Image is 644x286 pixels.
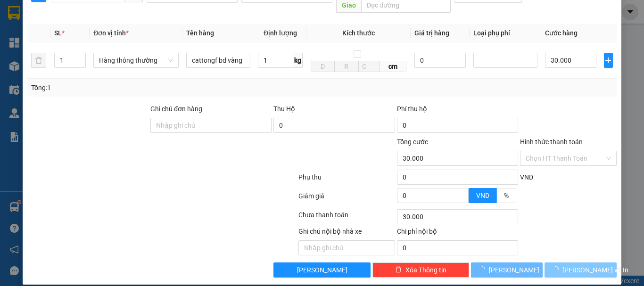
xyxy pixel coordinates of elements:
span: Đơn vị tính [93,29,129,37]
span: cm [380,61,407,72]
span: Xóa Thông tin [405,265,446,275]
div: Chi phí nội bộ [397,226,518,240]
button: delete [31,53,46,68]
span: [PERSON_NAME] và In [562,265,628,275]
span: VND [520,173,533,181]
div: Phụ thu [297,172,396,188]
input: 0 [414,53,466,68]
span: Tổng cước [397,138,428,146]
span: Cước hàng [545,29,578,37]
span: % [504,192,509,199]
input: R [334,61,358,72]
label: Ghi chú đơn hàng [150,105,202,113]
button: [PERSON_NAME] [273,262,370,278]
strong: : [DOMAIN_NAME] [87,49,170,57]
strong: CÔNG TY TNHH VĨNH QUANG [65,16,193,26]
span: Kích thước [342,29,375,37]
span: SL [54,29,62,37]
strong: PHIẾU GỬI HÀNG [91,28,167,38]
input: C [358,61,380,72]
button: [PERSON_NAME] [471,262,543,278]
span: [PERSON_NAME] [489,265,539,275]
button: plus [604,53,613,68]
div: Giảm giá [297,191,396,207]
div: Tổng: 1 [31,82,249,93]
span: [PERSON_NAME] [297,265,347,275]
input: D [311,61,335,72]
div: Phí thu hộ [397,104,518,118]
button: deleteXóa Thông tin [372,262,469,278]
input: VD: Bàn, Ghế [186,53,250,68]
div: Ghi chú nội bộ nhà xe [298,226,395,240]
span: delete [395,266,402,274]
label: Hình thức thanh toán [520,138,583,146]
span: Tên hàng [186,29,214,37]
button: [PERSON_NAME] và In [545,262,617,278]
span: kg [293,53,303,68]
img: logo [8,15,53,59]
input: Nhập ghi chú [298,240,395,255]
strong: Hotline : 0889 23 23 23 [98,40,159,47]
span: VND [476,192,489,199]
span: Thu Hộ [273,105,295,113]
span: loading [552,266,562,273]
span: plus [604,57,612,64]
span: loading [479,266,489,273]
div: Chưa thanh toán [297,210,396,226]
span: Website [87,50,109,57]
input: Ghi chú đơn hàng [150,118,272,133]
th: Loại phụ phí [470,24,541,42]
span: Định lượng [264,29,297,37]
span: Giá trị hàng [414,29,449,37]
span: Hàng thông thường [99,53,173,67]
